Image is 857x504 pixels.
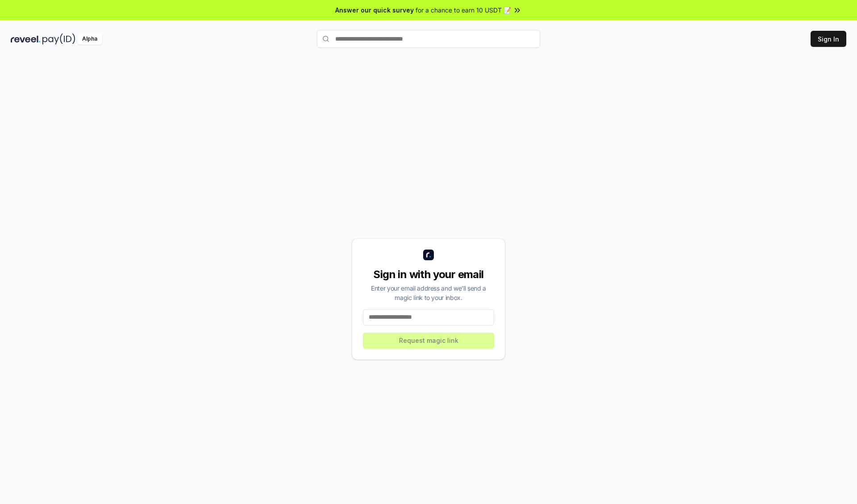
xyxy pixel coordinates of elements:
div: Sign in with your email [363,267,494,282]
div: Alpha [77,33,102,45]
div: Enter your email address and we’ll send a magic link to your inbox. [363,283,494,302]
span: for a chance to earn 10 USDT 📝 [416,5,511,15]
span: Answer our quick survey [335,5,414,15]
button: Sign In [811,31,846,47]
img: reveel_dark [11,33,41,45]
img: pay_id [42,33,75,45]
img: logo_small [423,250,434,260]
